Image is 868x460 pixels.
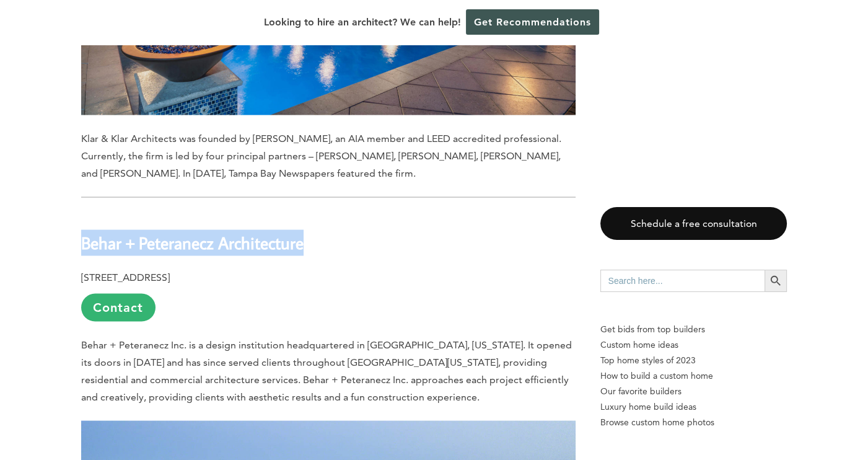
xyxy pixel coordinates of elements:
input: Search here... [600,270,765,292]
a: Top home styles of 2023 [600,353,787,368]
a: Custom home ideas [600,337,787,353]
a: Browse custom home photos [600,415,787,430]
p: Klar & Klar Architects was founded by [PERSON_NAME], an AIA member and LEED accredited profession... [81,130,576,182]
a: Our favorite builders [600,384,787,399]
p: Get bids from top builders [600,322,787,337]
a: Get Recommendations [466,9,599,35]
a: Contact [81,294,156,322]
iframe: Drift Widget Chat Controller [631,371,853,445]
a: How to build a custom home [600,368,787,384]
b: Behar + Peteranecz Architecture [81,232,304,254]
a: Schedule a free consultation [600,207,787,240]
svg: Search [769,274,783,288]
a: Luxury home build ideas [600,399,787,415]
span: Behar + Peteranecz Inc. is a design institution headquartered in [GEOGRAPHIC_DATA], [US_STATE]. I... [81,339,572,403]
b: [STREET_ADDRESS] [81,272,170,283]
